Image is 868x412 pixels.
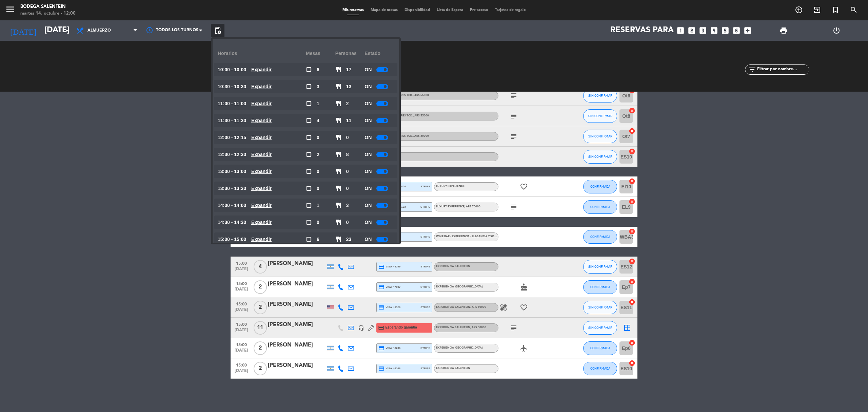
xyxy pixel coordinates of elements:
span: visa * 3528 [378,304,400,311]
span: 12:30 - 12:30 [218,151,246,158]
span: 0 [346,134,349,142]
span: CONFIRMADA [590,235,610,239]
i: looks_6 [732,26,741,35]
i: cancel [629,148,635,155]
span: Disponibilidad [401,8,433,12]
span: check_box_outline_blank [306,168,312,174]
span: [DATE] [233,369,250,376]
span: 11:30 - 11:30 [218,117,246,125]
u: Expandir [251,237,272,242]
span: restaurant [335,219,341,225]
i: menu [5,4,15,14]
span: SIN CONFIRMAR [588,114,612,118]
span: check_box_outline_blank [306,151,312,157]
span: 11:00 - 11:00 [218,100,246,108]
span: 2 [317,151,319,158]
span: 8 [346,151,349,158]
i: cancel [629,258,635,265]
span: 3 [317,83,319,91]
span: stripe [420,235,430,239]
u: Expandir [251,118,272,123]
span: check_box_outline_blank [306,236,312,242]
div: [PERSON_NAME] [268,361,325,370]
i: subject [510,132,518,141]
span: ON [364,151,372,158]
i: credit_card [378,366,384,372]
i: cancel [629,339,635,346]
span: 4 [317,117,319,125]
u: Expandir [251,186,272,191]
button: SIN CONFIRMAR [583,321,617,335]
span: 2 [254,301,267,314]
span: , ARS 70000 [465,205,480,208]
span: check_box_outline_blank [306,185,312,191]
span: 12:00 - 12:15 [218,134,246,142]
span: CONFIRMADA [590,185,610,188]
button: CONFIRMADA [583,180,617,193]
span: ON [364,202,372,209]
i: looks_4 [710,26,718,35]
span: 15:00 [233,279,250,287]
span: visa * 8236 [378,345,400,351]
u: Expandir [251,67,272,72]
div: martes 14. octubre - 12:00 [20,10,76,17]
span: pending_actions [214,26,222,35]
span: CONFIRMADA [590,285,610,289]
span: Tour operadores tco. [378,135,429,137]
span: , ARS 30000 [413,135,429,137]
button: CONFIRMADA [583,341,617,355]
span: check_box_outline_blank [306,67,312,73]
span: restaurant [335,236,341,242]
span: check_box_outline_blank [306,219,312,225]
span: Experiencia Salentein [436,367,470,370]
i: credit_card [378,264,384,270]
div: Mesas [306,44,335,63]
span: 13:30 - 13:30 [218,185,246,192]
i: credit_card [378,284,384,290]
span: 0 [317,185,319,192]
span: check_box_outline_blank [306,117,312,124]
span: restaurant [335,168,341,174]
span: master * 3133 [378,204,406,210]
span: restaurant [335,134,341,141]
button: SIN CONFIRMAR [583,150,617,164]
span: 11 [254,321,267,335]
span: Tarjetas de regalo [492,8,529,12]
span: ON [364,236,372,243]
i: cancel [629,107,635,114]
i: cancel [629,360,635,367]
span: ON [364,134,372,142]
span: visa * 4299 [378,264,400,270]
i: search [850,6,858,14]
span: restaurant [335,185,341,191]
span: ON [364,100,372,108]
i: subject [510,112,518,120]
u: Expandir [251,203,272,208]
span: 15:00 [233,300,250,307]
i: looks_3 [698,26,707,35]
span: CONFIRMADA [590,367,610,370]
i: add_circle_outline [795,6,803,14]
span: 23 [346,236,352,243]
span: 2 [254,362,267,375]
i: border_all [623,324,631,332]
span: CONFIRMADA [590,205,610,209]
span: master * 9804 [378,184,406,190]
span: [DATE] [233,348,250,356]
span: Mapa de mesas [367,8,401,12]
i: turned_in_not [831,6,840,14]
span: 3 [346,202,349,209]
i: credit_card [378,345,384,351]
span: [DATE] [233,287,250,295]
span: Tour operadores tco. [378,114,429,117]
i: [DATE] [5,23,41,38]
span: print [780,26,788,35]
i: favorite_border [520,303,528,312]
span: Esperando garantía [386,325,417,330]
span: ON [364,219,372,226]
span: SIN CONFIRMAR [588,134,612,138]
span: 10:30 - 10:30 [218,83,246,91]
span: 14:30 - 14:30 [218,219,246,226]
span: Mis reservas [339,8,367,12]
span: 10:00 - 10:00 [218,66,246,74]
